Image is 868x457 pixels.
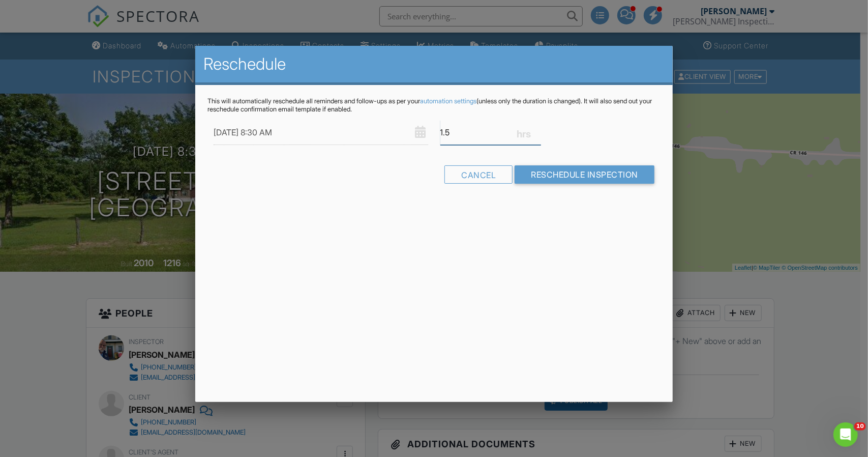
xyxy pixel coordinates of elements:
div: Cancel [444,165,513,184]
h2: Reschedule [203,54,665,74]
span: 10 [854,422,866,431]
a: automation settings [420,97,476,105]
iframe: Intercom live chat [833,422,858,447]
input: Reschedule Inspection [515,165,654,184]
p: This will automatically reschedule all reminders and follow-ups as per your (unless only the dura... [207,97,661,113]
